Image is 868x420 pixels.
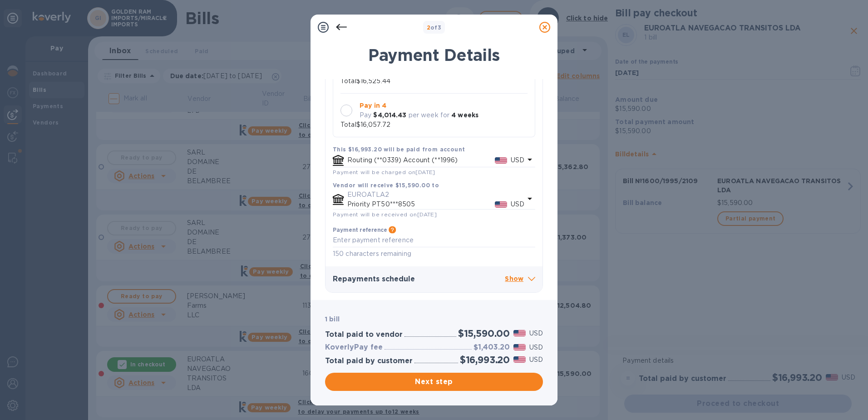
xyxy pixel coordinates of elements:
[427,24,430,31] span: 2
[347,155,495,165] p: Routing (**0339) Account (**1996)
[333,227,387,233] h3: Payment reference
[325,357,413,365] h3: Total paid by customer
[373,111,406,119] b: $4,014.43
[333,169,435,175] span: Payment will be charged on [DATE]
[505,274,535,285] p: Show
[511,200,524,209] p: USD
[360,110,371,120] p: Pay
[325,330,403,339] h3: Total paid to vendor
[495,157,507,164] img: USD
[473,343,510,352] h3: $1,403.20
[460,354,510,365] h2: $16,993.20
[495,201,507,208] img: USD
[529,343,543,352] p: USD
[325,343,383,352] h3: KoverlyPay fee
[427,24,442,31] b: of 3
[511,155,524,165] p: USD
[340,120,390,130] p: Total $16,057.72
[360,102,386,109] b: Pay in 4
[458,328,510,339] h2: $15,590.00
[333,182,439,189] b: Vendor will receive $15,590.00 to
[347,190,524,200] p: EUROATLA2
[340,76,390,86] p: Total $16,525.44
[409,110,450,120] p: per week for
[529,355,543,365] p: USD
[451,111,478,119] b: 4 weeks
[513,344,526,350] img: USD
[347,200,495,209] p: Priority PT50***8505
[513,330,526,336] img: USD
[333,211,437,218] span: Payment will be received on [DATE]
[333,146,465,153] b: This $16,993.20 will be paid from account
[513,356,526,363] img: USD
[333,275,505,284] h3: Repayments schedule
[332,376,536,387] span: Next step
[333,249,535,259] p: 150 characters remaining
[325,315,340,323] b: 1 bill
[529,329,543,338] p: USD
[325,45,543,65] h1: Payment Details
[325,373,543,391] button: Next step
